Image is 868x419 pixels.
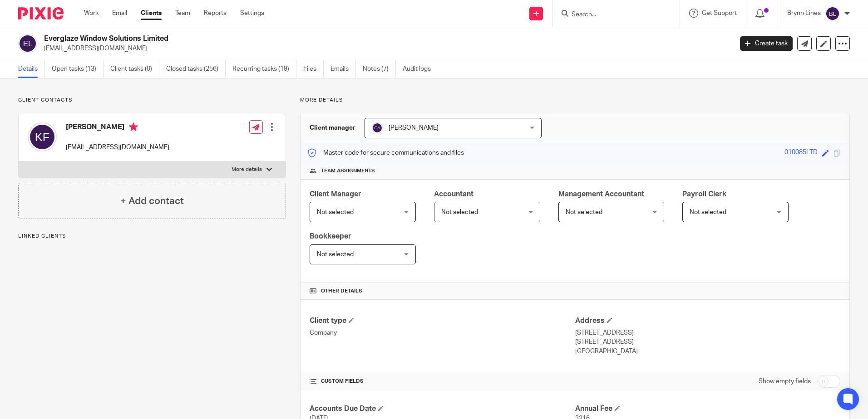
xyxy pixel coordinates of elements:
[66,143,169,152] p: [EMAIL_ADDRESS][DOMAIN_NAME]
[571,11,652,19] input: Search
[84,9,99,18] a: Work
[300,97,850,104] p: More details
[18,34,37,53] img: svg%3E
[441,209,478,215] span: Not selected
[175,9,190,18] a: Team
[110,60,159,78] a: Client tasks (0)
[330,60,356,78] a: Emails
[310,378,575,385] h4: CUSTOM FIELDS
[204,9,227,18] a: Reports
[120,194,184,208] h4: + Add contact
[403,60,438,78] a: Audit logs
[44,34,590,44] h2: Everglaze Window Solutions Limited
[18,97,286,104] p: Client contacts
[129,122,138,132] i: Primary
[240,9,264,18] a: Settings
[784,148,818,158] div: 010085LTD
[141,9,162,18] a: Clients
[566,209,602,215] span: Not selected
[321,167,375,175] span: Team assignments
[317,251,354,258] span: Not selected
[317,209,354,215] span: Not selected
[18,7,64,19] img: Pixie
[52,60,104,78] a: Open tasks (13)
[307,148,464,157] p: Master code for secure communications and files
[232,60,296,78] a: Recurring tasks (19)
[825,6,840,21] img: svg%3E
[232,166,262,173] p: More details
[575,328,840,337] p: [STREET_ADDRESS]
[787,9,821,18] p: Brynn Lines
[575,316,840,326] h4: Address
[389,125,439,131] span: [PERSON_NAME]
[434,190,473,198] span: Accountant
[18,60,45,78] a: Details
[112,9,127,18] a: Email
[166,60,226,78] a: Closed tasks (256)
[66,122,169,134] h4: [PERSON_NAME]
[682,190,726,198] span: Payroll Clerk
[363,60,396,78] a: Notes (7)
[44,44,726,53] p: [EMAIL_ADDRESS][DOMAIN_NAME]
[310,190,361,198] span: Client Manager
[310,328,575,337] p: Company
[575,347,840,356] p: [GEOGRAPHIC_DATA]
[759,377,811,386] label: Show empty fields
[310,404,575,414] h4: Accounts Due Date
[18,233,286,240] p: Linked clients
[372,122,383,133] img: svg%3E
[321,287,362,295] span: Other details
[702,10,737,16] span: Get Support
[310,233,351,240] span: Bookkeeper
[310,123,355,132] h3: Client manager
[690,209,726,215] span: Not selected
[28,122,57,151] img: svg%3E
[575,337,840,346] p: [STREET_ADDRESS]
[558,190,644,198] span: Management Accountant
[303,60,324,78] a: Files
[740,36,793,51] a: Create task
[310,316,575,326] h4: Client type
[575,404,840,414] h4: Annual Fee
